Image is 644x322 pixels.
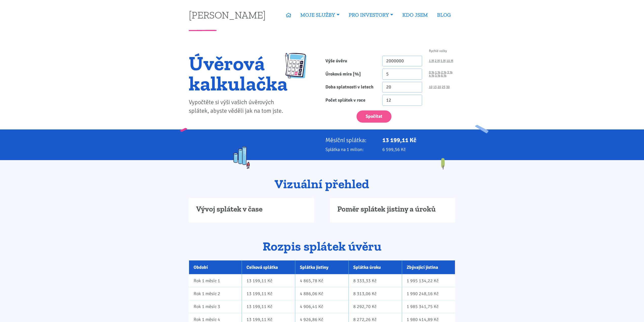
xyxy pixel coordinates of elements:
td: 4 886,06 Kč [295,287,348,300]
td: 13 199,11 Kč [242,274,295,287]
a: 30 [446,85,450,89]
p: Splátka na 1 milion: [325,146,376,153]
label: Úroková míra [%] [322,69,379,80]
label: Doba splatnosti v letech [322,82,379,93]
a: 1 M [429,59,434,63]
a: 2 M [435,59,440,63]
a: 5 M [441,59,446,63]
a: KDO JSEM [398,9,432,21]
th: Zbývající jistina [402,260,455,274]
h1: Úvěrová kalkulačka [189,53,288,93]
p: Vypočtěte si výši vašich úvěrových splátek, abyste věděli jak na tom jste. [189,98,288,115]
span: Rychlé volby [429,49,447,53]
th: Celková splátka [242,260,295,274]
td: 1 990 248,16 Kč [402,287,455,300]
label: Výše úvěru [322,56,379,67]
td: Rok 1 měsíc 2 [189,287,242,300]
p: 6 599,56 Kč [382,146,455,153]
a: 15 [433,85,437,89]
h3: Poměr splátek jistiny a úroků [337,204,448,214]
td: 1 995 134,22 Kč [402,274,455,287]
a: 4 % [429,74,434,77]
a: 10 [429,85,432,89]
a: [PERSON_NAME] [189,10,266,20]
h2: Rozpis splátek úvěru [189,240,455,253]
td: 13 199,11 Kč [242,287,295,300]
td: 1 985 341,75 Kč [402,300,455,313]
button: Spočítat [357,110,391,123]
a: PRO INVESTORY [344,9,398,21]
th: Období [189,260,242,274]
a: 25 [442,85,445,89]
h2: Vizuální přehled [189,177,455,191]
td: 8 333,33 Kč [348,274,402,287]
a: 3 % [447,71,452,74]
td: Rok 1 měsíc 3 [189,300,242,313]
h3: Vývoj splátek v čase [196,204,307,214]
a: BLOG [432,9,455,21]
td: 8 292,70 Kč [348,300,402,313]
a: 0 % [429,71,434,74]
td: 4 865,78 Kč [295,274,348,287]
a: 1 % [435,71,440,74]
td: 4 906,41 Kč [295,300,348,313]
a: 20 [438,85,441,89]
th: Splátka jistiny [295,260,348,274]
a: 6 % [441,74,446,77]
td: 8 313,06 Kč [348,287,402,300]
a: 5 % [435,74,440,77]
a: MOJE SLUŽBY [296,9,344,21]
td: Rok 1 měsíc 1 [189,274,242,287]
a: 10 M [446,59,453,63]
label: Počet splátek v roce [322,95,379,106]
th: Splátka úroku [348,260,402,274]
p: 13 199,11 Kč [382,137,455,144]
td: 13 199,11 Kč [242,300,295,313]
p: Měsíční splátka: [325,137,376,144]
a: 2 % [441,71,446,74]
